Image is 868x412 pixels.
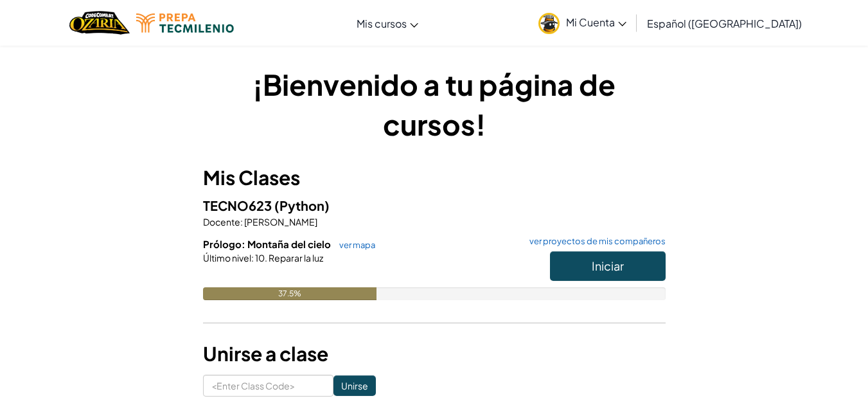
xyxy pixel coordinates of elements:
[566,15,626,29] span: Mi Cuenta
[592,258,624,273] span: Iniciar
[550,251,666,281] button: Iniciar
[333,240,375,250] a: ver mapa
[538,13,560,34] img: avatar
[647,17,802,30] span: Español ([GEOGRAPHIC_DATA])
[203,375,333,397] input: <Enter Class Code>
[203,252,251,264] span: Último nivel
[203,163,666,192] h3: Mis Clases
[203,238,333,250] span: Prólogo: Montaña del cielo
[641,6,808,40] a: Español ([GEOGRAPHIC_DATA])
[532,3,633,43] a: Mi Cuenta
[203,339,666,368] h3: Unirse a clase
[333,375,376,396] input: Unirse
[203,216,240,228] span: Docente
[523,237,666,246] a: ver proyectos de mis compañeros
[267,252,323,264] span: Reparar la luz
[251,252,254,264] span: :
[203,287,376,300] div: 37.5%
[69,10,129,36] a: Ozaria by CodeCombat logo
[357,17,407,30] span: Mis cursos
[203,197,274,213] span: TECNO623
[203,64,666,144] h1: ¡Bienvenido a tu página de cursos!
[136,13,234,33] img: Tecmilenio logo
[240,216,243,228] span: :
[254,252,267,264] span: 10.
[243,216,317,228] span: [PERSON_NAME]
[350,6,425,40] a: Mis cursos
[274,197,330,213] span: (Python)
[69,10,129,36] img: Home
